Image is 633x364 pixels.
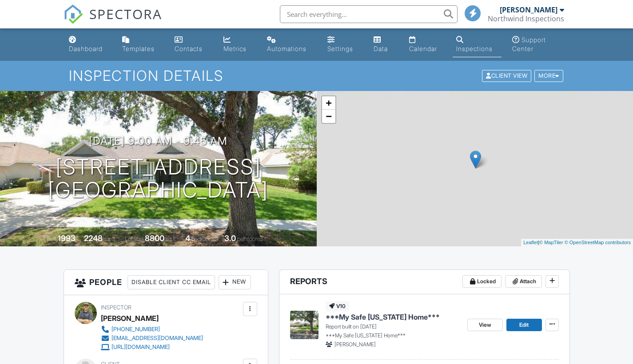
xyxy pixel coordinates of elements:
[322,96,335,110] a: Zoom in
[101,312,159,325] div: [PERSON_NAME]
[171,32,213,57] a: Contacts
[69,68,564,83] h1: Inspection Details
[47,236,56,242] span: Built
[185,233,190,243] div: 4
[324,32,363,57] a: Settings
[127,275,215,289] div: Disable Client CC Email
[65,32,111,57] a: Dashboard
[521,239,633,246] div: |
[488,14,564,23] div: Northwind Inspections
[406,32,446,57] a: Calendar
[145,233,164,243] div: 8800
[84,233,103,243] div: 2248
[223,45,247,52] div: Metrics
[58,233,76,243] div: 1993
[111,335,203,342] div: [EMAIL_ADDRESS][DOMAIN_NAME]
[111,326,160,333] div: [PHONE_NUMBER]
[219,275,251,289] div: New
[191,236,216,242] span: bedrooms
[101,325,203,334] a: [PHONE_NUMBER]
[512,36,546,52] div: Support Center
[101,334,203,343] a: [EMAIL_ADDRESS][DOMAIN_NAME]
[122,45,155,52] div: Templates
[453,32,502,57] a: Inspections
[166,236,177,242] span: sq.ft.
[374,45,388,52] div: Data
[267,45,307,52] div: Automations
[523,240,538,245] a: Leaflet
[370,32,398,57] a: Data
[456,45,493,52] div: Inspections
[101,304,131,311] span: Inspector
[500,5,557,14] div: [PERSON_NAME]
[565,240,631,245] a: © OpenStreetMap contributors
[101,343,203,352] a: [URL][DOMAIN_NAME]
[539,240,563,245] a: © MapTiler
[175,45,203,52] div: Contacts
[104,236,116,242] span: sq. ft.
[509,32,568,57] a: Support Center
[482,70,531,82] div: Client View
[48,155,268,202] h1: [STREET_ADDRESS] [GEOGRAPHIC_DATA]
[409,45,437,52] div: Calendar
[322,110,335,123] a: Zoom out
[119,32,164,57] a: Templates
[237,236,263,242] span: bathrooms
[89,135,227,147] h3: [DATE] 9:00 am - 9:45 am
[327,45,353,52] div: Settings
[64,12,162,31] a: SPECTORA
[89,4,162,23] span: SPECTORA
[69,45,103,52] div: Dashboard
[111,344,170,351] div: [URL][DOMAIN_NAME]
[64,270,268,295] h3: People
[481,72,533,79] a: Client View
[64,4,83,24] img: The Best Home Inspection Software - Spectora
[534,70,563,82] div: More
[280,5,458,23] input: Search everything...
[220,32,256,57] a: Metrics
[263,32,317,57] a: Automations (Basic)
[224,233,236,243] div: 3.0
[125,236,143,242] span: Lot Size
